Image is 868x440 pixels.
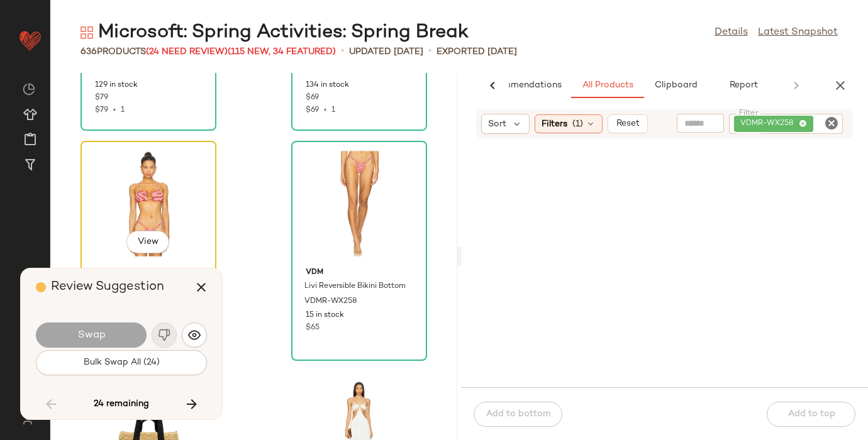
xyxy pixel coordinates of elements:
span: 1 [331,106,335,114]
a: Latest Snapshot [758,25,838,40]
span: VDM [306,267,413,278]
span: Clipboard [654,80,697,91]
i: Clear Filter [824,116,839,131]
span: VDMR-WX258 [740,118,799,129]
div: Microsoft: Spring Activities: Spring Break [81,20,469,45]
img: svg%3e [81,26,93,39]
span: Bulk Swap All (24) [83,358,160,368]
div: Products [81,45,336,58]
span: $69 [306,92,319,104]
button: Reset [608,114,648,133]
span: $79 [95,92,108,104]
span: $79 [95,106,108,114]
span: 15 in stock [306,310,344,321]
img: heart_red.DM2ytmEG.svg [18,28,43,53]
span: 24 remaining [94,399,149,410]
span: • [341,44,344,59]
span: AI Recommendations [470,80,562,91]
a: Details [715,25,748,40]
span: (115 New, 34 Featured) [228,47,336,57]
img: VDMR-WX258_V1.jpg [296,145,423,262]
span: VDMR-WX258 [304,296,357,307]
span: • [108,106,121,114]
span: VDM [95,267,202,278]
span: All Products [582,80,633,91]
span: Sort [488,118,506,131]
span: 129 in stock [95,80,138,91]
span: 134 in stock [306,80,349,91]
span: Report [729,80,758,91]
span: Livi Reversible Bikini Bottom [304,281,406,292]
button: View [126,231,169,253]
span: 1 [121,106,125,114]
span: (24 Need Review) [146,47,228,57]
img: VDMR-WX257_V1.jpg [85,145,212,262]
p: updated [DATE] [349,45,423,58]
img: svg%3e [15,415,40,425]
img: svg%3e [23,83,35,96]
span: Reset [615,119,639,129]
span: $69 [306,106,319,114]
span: Review Suggestion [51,280,164,294]
span: View [137,237,159,247]
span: 636 [81,47,97,57]
span: $65 [306,322,320,334]
p: Exported [DATE] [437,45,517,58]
button: Bulk Swap All (24) [36,350,207,375]
span: • [428,44,431,59]
span: • [319,106,331,114]
span: (1) [572,118,583,131]
span: Filters [542,118,567,131]
img: svg%3e [188,329,201,341]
